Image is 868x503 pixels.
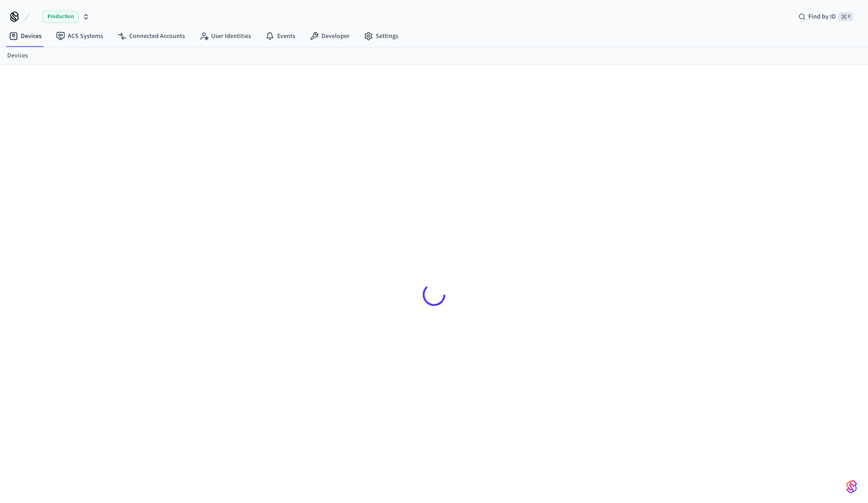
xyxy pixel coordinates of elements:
[791,9,861,25] div: Find by ID⌘ K
[192,28,258,44] a: User Identities
[42,11,79,23] span: Production
[2,28,49,44] a: Devices
[7,51,28,61] a: Devices
[302,28,357,44] a: Developer
[808,12,836,21] span: Find by ID
[839,12,854,21] span: ⌘ K
[110,28,192,44] a: Connected Accounts
[49,28,110,44] a: ACS Systems
[258,28,302,44] a: Events
[357,28,406,44] a: Settings
[846,479,857,494] img: SeamLogoGradient.69752ec5.svg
